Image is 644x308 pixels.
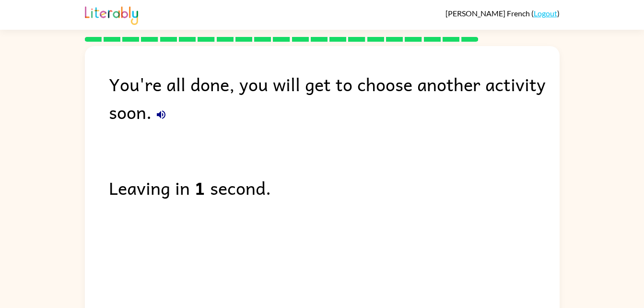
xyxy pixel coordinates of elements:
a: Logout [534,9,557,18]
div: ( ) [445,9,560,18]
div: Leaving in second. [109,174,560,201]
div: You're all done, you will get to choose another activity soon. [109,70,560,126]
img: Literably [85,4,138,25]
span: [PERSON_NAME] French [445,9,531,18]
b: 1 [195,174,205,201]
